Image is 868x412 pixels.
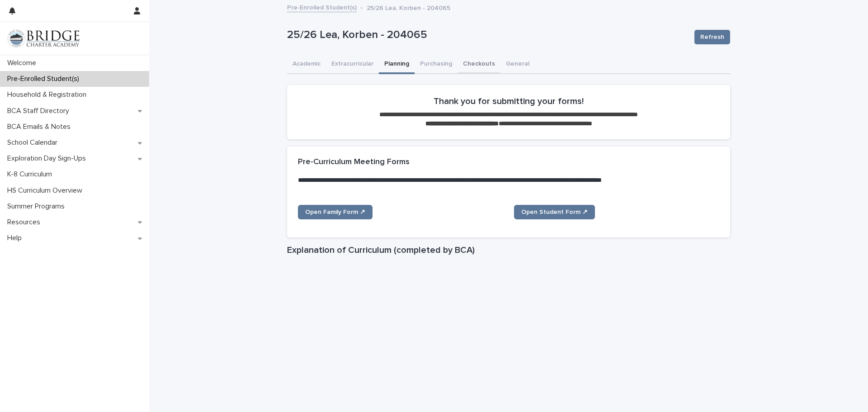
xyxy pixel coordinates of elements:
p: BCA Staff Directory [4,107,76,115]
p: Help [4,234,29,242]
p: Household & Registration [4,90,94,99]
a: Pre-Enrolled Student(s) [287,2,357,12]
span: Open Family Form ↗ [305,209,365,215]
p: Pre-Enrolled Student(s) [4,75,86,83]
a: Open Student Form ↗ [514,205,595,219]
p: HS Curriculum Overview [4,186,90,195]
p: 25/26 Lea, Korben - 204065 [367,2,450,12]
p: School Calendar [4,138,65,147]
h2: Thank you for submitting your forms! [434,96,584,107]
p: Summer Programs [4,202,72,211]
span: Open Student Form ↗ [521,209,588,215]
p: 25/26 Lea, Korben - 204065 [287,28,687,42]
p: K-8 Curriculum [4,170,59,179]
button: Checkouts [458,55,500,74]
h1: Explanation of Curriculum (completed by BCA) [287,245,730,256]
button: Refresh [694,30,730,44]
button: Extracurricular [326,55,379,74]
button: Academic [287,55,326,74]
button: General [500,55,535,74]
p: Resources [4,218,47,227]
span: Refresh [700,33,724,42]
button: Purchasing [415,55,458,74]
h2: Pre-Curriculum Meeting Forms [298,157,410,167]
a: Open Family Form ↗ [298,205,373,219]
img: V1C1m3IdTEidaUdm9Hs0 [7,29,80,47]
p: Exploration Day Sign-Ups [4,154,93,163]
p: Welcome [4,59,43,67]
button: Planning [379,55,415,74]
p: BCA Emails & Notes [4,123,78,131]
